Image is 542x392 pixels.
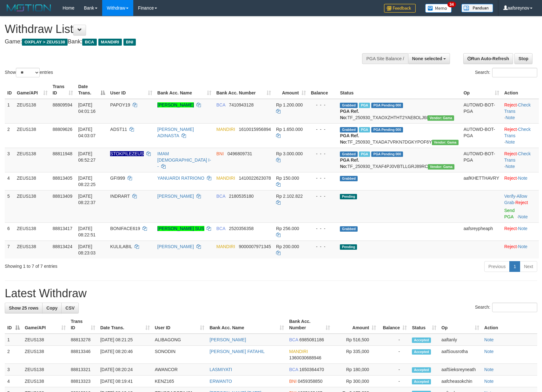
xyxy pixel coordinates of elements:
[504,244,517,249] a: Reject
[504,127,531,138] a: Check Trans
[502,148,539,172] td: · ·
[216,226,225,231] span: BCA
[379,346,409,364] td: -
[371,103,403,108] span: PGA Pending
[461,123,502,148] td: AUTOWD-BOT-PGA
[207,316,287,334] th: Bank Acc. Name: activate to sort column ascending
[504,102,517,107] a: Reject
[504,151,517,156] a: Reject
[14,222,50,241] td: ZEUS138
[5,190,14,222] td: 5
[439,346,482,364] td: aafSousrotha
[439,316,482,334] th: Op: activate to sort column ascending
[14,148,50,172] td: ZEUS138
[5,241,14,259] td: 7
[340,103,358,108] span: Grabbed
[152,364,207,376] td: AWANCOR
[276,127,303,132] span: Rp 1.650.000
[504,194,527,205] span: ·
[239,244,271,249] span: Copy 9000007971345 to clipboard
[439,376,482,387] td: aafcheasokchin
[76,81,108,99] th: Date Trans.: activate to sort column descending
[337,81,461,99] th: Status
[362,53,408,64] div: PGA Site Balance /
[289,379,296,384] span: BNI
[68,364,98,376] td: 88813321
[110,244,132,249] span: KULILABIL
[5,123,14,148] td: 2
[502,241,539,259] td: ·
[22,376,68,387] td: ZEUS138
[502,123,539,148] td: · ·
[340,151,358,157] span: Grabbed
[22,346,68,364] td: ZEUS138
[371,127,403,132] span: PGA Pending
[152,334,207,346] td: ALIBAGONG
[228,151,252,156] span: Copy 0496809731 to clipboard
[53,194,72,199] span: 88813409
[287,316,333,334] th: Bank Acc. Number: activate to sort column ascending
[311,175,335,181] div: - - -
[484,261,510,272] a: Previous
[61,303,79,313] a: CSV
[110,127,127,132] span: ADST11
[492,68,537,77] input: Search:
[78,176,96,187] span: [DATE] 08:22:25
[461,4,493,12] img: panduan.png
[333,334,379,346] td: Rp 516,500
[5,287,537,300] h1: Latest Withdraw
[216,127,235,132] span: MANDIRI
[68,376,98,387] td: 88813323
[5,260,221,269] div: Showing 1 to 7 of 7 entries
[239,176,271,181] span: Copy 1410022623078 to clipboard
[504,226,517,231] a: Reject
[5,99,14,124] td: 1
[110,102,130,107] span: PAPOY19
[46,305,57,311] span: Copy
[333,346,379,364] td: Rp 335,000
[520,261,537,272] a: Next
[5,81,14,99] th: ID
[412,379,431,384] span: Accepted
[518,176,528,181] a: Note
[78,226,96,237] span: [DATE] 08:22:51
[209,349,265,354] a: [PERSON_NAME] FATAHIL
[22,334,68,346] td: ZEUS138
[5,303,43,313] a: Show 25 rows
[492,303,537,312] input: Search:
[311,102,335,108] div: - - -
[5,376,22,387] td: 4
[14,123,50,148] td: ZEUS138
[16,68,40,77] select: Showentries
[504,176,517,181] a: Reject
[340,244,357,250] span: Pending
[98,376,152,387] td: [DATE] 08:19:41
[379,316,409,334] th: Balance: activate to sort column ascending
[155,81,214,99] th: Bank Acc. Name: activate to sort column ascending
[229,226,254,231] span: Copy 2520356358 to clipboard
[514,53,532,64] a: Stop
[209,367,232,372] a: LASMIYATI
[152,316,207,334] th: User ID: activate to sort column ascending
[98,346,152,364] td: [DATE] 08:20:46
[289,349,308,354] span: MANDIRI
[110,226,140,231] span: BONIFACE619
[504,194,527,205] a: Allow Grab
[425,4,452,13] img: Button%20Memo.svg
[216,176,235,181] span: MANDIRI
[214,81,274,99] th: Bank Acc. Number: activate to sort column ascending
[428,164,454,170] span: Vendor URL: https://trx31.1velocity.biz
[340,157,359,169] b: PGA Ref. No:
[359,151,370,157] span: Marked by aafsreyleap
[502,222,539,241] td: ·
[157,102,194,107] a: [PERSON_NAME]
[311,193,335,199] div: - - -
[216,102,225,107] span: BCA
[515,200,528,205] a: Reject
[157,194,194,199] a: [PERSON_NAME]
[333,316,379,334] th: Amount: activate to sort column ascending
[337,99,461,124] td: TF_250930_TXAOXZHTHT2YAE8OLJ6I
[412,349,431,355] span: Accepted
[379,334,409,346] td: -
[340,109,359,120] b: PGA Ref. No:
